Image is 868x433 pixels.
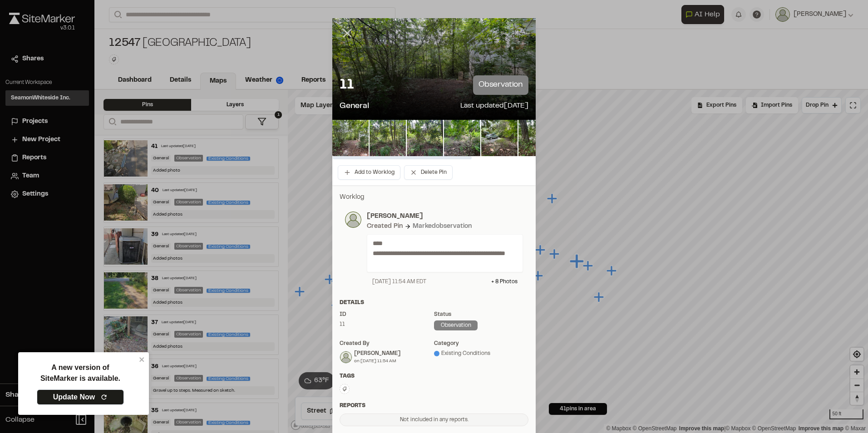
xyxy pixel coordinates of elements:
div: Created by [340,340,434,348]
img: file [518,120,555,156]
p: A new version of SiteMarker is available. [40,362,120,384]
div: Marked observation [413,221,472,231]
div: Existing Conditions [434,349,528,358]
div: + 8 Photo s [491,278,518,286]
button: Add to Worklog [338,165,400,180]
img: Ben Brumlow [340,351,352,363]
button: Edit Tags [340,384,350,394]
img: file [481,120,518,156]
div: Reports [340,402,528,410]
img: file [444,120,480,156]
img: file [332,120,369,156]
a: Update Now [37,389,124,405]
p: General [340,100,369,113]
div: Details [340,299,528,307]
p: 11 [340,76,354,94]
p: Worklog [340,192,528,202]
button: Delete Pin [404,165,453,180]
p: [PERSON_NAME] [367,212,523,221]
div: Tags [340,372,528,380]
div: category [434,340,528,348]
div: observation [434,320,478,330]
div: Not included in any reports. [340,413,528,426]
button: close [139,356,145,363]
div: [PERSON_NAME] [354,349,400,358]
p: observation [473,75,528,95]
div: Status [434,310,528,319]
img: file [407,120,443,156]
p: Last updated [DATE] [460,100,528,113]
div: Created Pin [367,221,403,231]
div: [DATE] 11:54 AM EDT [372,278,426,286]
img: photo [345,212,361,228]
div: ID [340,310,434,319]
div: on [DATE] 11:54 AM [354,358,400,364]
img: file [370,120,406,156]
div: 11 [340,320,434,329]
